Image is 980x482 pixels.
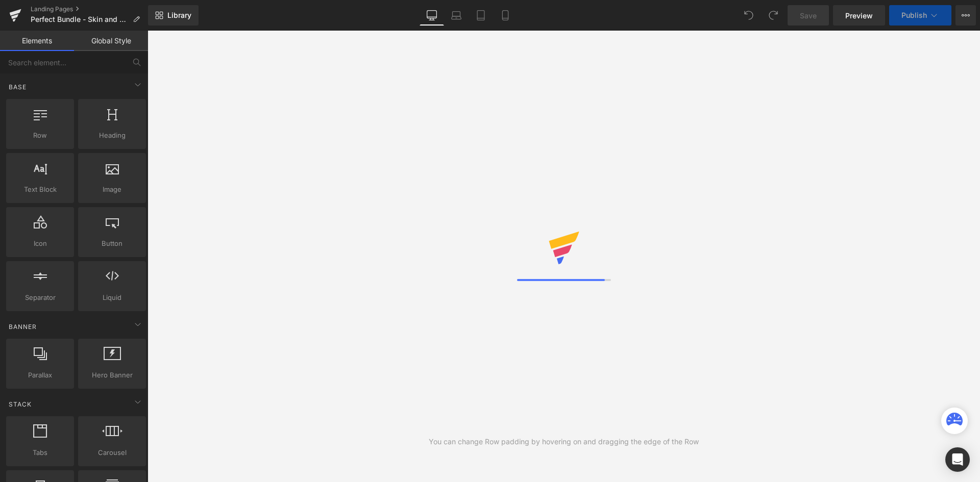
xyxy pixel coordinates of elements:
span: Perfect Bundle - Skin and Coat [31,15,129,23]
a: Landing Pages [31,5,148,13]
button: Undo [739,5,759,26]
span: Separator [9,292,71,303]
span: Text Block [9,184,71,195]
button: Redo [763,5,783,26]
span: Heading [81,130,143,141]
span: Row [9,130,71,141]
a: Preview [833,5,885,26]
span: Preview [845,10,873,21]
span: Stack [8,399,33,409]
span: Hero Banner [81,370,143,380]
a: Laptop [444,5,469,26]
span: Parallax [9,370,71,380]
a: Mobile [493,5,518,26]
span: Carousel [81,447,143,458]
span: Button [81,238,143,249]
div: You can change Row padding by hovering on and dragging the edge of the Row [429,436,699,447]
span: Icon [9,238,71,249]
span: Banner [8,322,38,332]
button: Publish [889,5,951,26]
span: Base [8,82,28,92]
span: Liquid [81,292,143,303]
span: Publish [901,11,927,19]
span: Save [800,10,817,21]
a: Tablet [469,5,493,26]
a: Desktop [420,5,444,26]
button: More [955,5,976,26]
a: New Library [148,5,199,26]
span: Image [81,184,143,195]
span: Tabs [9,447,71,458]
span: Library [167,11,191,20]
a: Global Style [74,31,148,51]
div: Open Intercom Messenger [945,447,970,472]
